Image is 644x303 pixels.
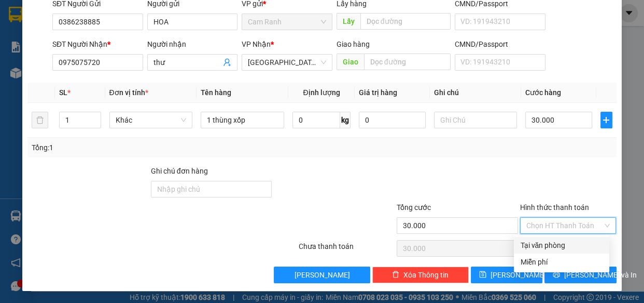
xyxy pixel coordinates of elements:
[520,203,589,212] label: Hình thức thanh toán
[337,13,360,30] span: Lấy
[397,203,431,212] span: Tổng cước
[59,88,67,97] span: SL
[13,67,59,170] b: [PERSON_NAME] - [PERSON_NAME]
[87,39,143,48] b: [DOMAIN_NAME]
[337,54,364,70] span: Giao
[372,267,469,283] button: deleteXóa Thông tin
[64,15,103,100] b: [PERSON_NAME] - Gửi khách hàng
[471,267,542,283] button: save[PERSON_NAME]
[479,271,486,279] span: save
[32,142,249,153] div: Tổng: 1
[151,167,208,175] label: Ghi chú đơn hàng
[340,112,351,128] span: kg
[303,88,340,97] span: Định lượng
[109,88,148,97] span: Đơn vị tính
[295,269,350,281] span: [PERSON_NAME]
[360,13,451,30] input: Dọc đường
[564,269,637,281] span: [PERSON_NAME] và In
[491,269,546,281] span: [PERSON_NAME]
[274,267,370,283] button: [PERSON_NAME]
[525,88,561,97] span: Cước hàng
[601,116,612,124] span: plus
[116,112,187,128] span: Khác
[147,38,238,50] div: Người nhận
[223,58,231,67] span: user-add
[403,269,449,281] span: Xóa Thông tin
[87,49,143,62] li: (c) 2017
[600,112,612,128] button: plus
[520,256,603,268] div: Miễn phí
[392,271,399,279] span: delete
[359,88,397,97] span: Giá trị hàng
[201,112,284,128] input: VD: Bàn, Ghế
[32,112,48,128] button: delete
[242,40,271,48] span: VP Nhận
[248,55,326,70] span: Sài Gòn
[553,271,560,279] span: printer
[298,241,396,259] div: Chưa thanh toán
[434,112,517,128] input: Ghi Chú
[151,181,272,197] input: Ghi chú đơn hàng
[430,83,522,103] th: Ghi chú
[337,40,370,48] span: Giao hàng
[248,14,326,30] span: Cam Ranh
[359,112,426,128] input: 0
[52,38,143,50] div: SĐT Người Nhận
[520,240,603,251] div: Tại văn phòng
[113,13,137,38] img: logo.jpg
[201,88,231,97] span: Tên hàng
[455,38,545,50] div: CMND/Passport
[364,54,451,70] input: Dọc đường
[544,267,616,283] button: printer[PERSON_NAME] và In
